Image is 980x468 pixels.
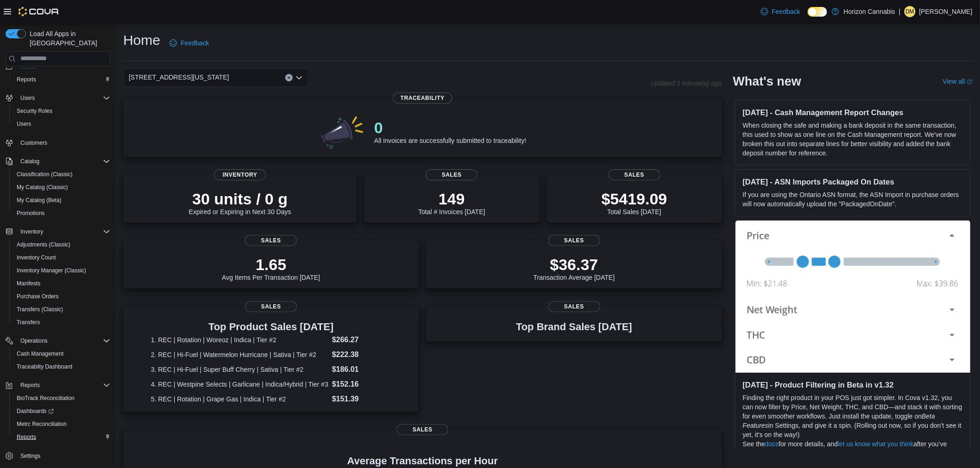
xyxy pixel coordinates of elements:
[9,251,114,264] button: Inventory Count
[20,452,40,460] span: Settings
[17,226,47,237] button: Inventory
[17,209,45,217] span: Promotions
[9,194,114,207] button: My Catalog (Beta)
[13,278,44,289] a: Manifests
[17,107,52,115] span: Security Roles
[2,334,114,347] button: Operations
[906,6,915,17] span: DM
[2,379,114,392] button: Reports
[838,440,913,448] a: let us know what you think
[9,360,114,373] button: Traceabilty Dashboard
[9,117,114,130] button: Users
[743,121,963,158] p: When closing the safe and making a bank deposit in the same transaction, this used to show as one...
[13,348,67,359] a: Cash Management
[2,449,114,462] button: Settings
[129,72,229,83] span: [STREET_ADDRESS][US_STATE]
[245,235,297,246] span: Sales
[332,379,391,390] dd: $152.16
[418,190,485,208] p: 149
[13,348,110,359] span: Cash Management
[13,74,110,85] span: Reports
[534,255,615,281] div: Transaction Average [DATE]
[17,450,110,462] span: Settings
[943,78,973,85] a: View allExternal link
[609,169,660,180] span: Sales
[13,105,56,117] a: Security Roles
[17,267,86,274] span: Inventory Manager (Classic)
[9,238,114,251] button: Adjustments (Classic)
[393,92,452,104] span: Traceability
[332,349,391,360] dd: $222.38
[13,74,40,85] a: Reports
[17,407,54,415] span: Dashboards
[332,364,391,375] dd: $186.01
[743,380,963,389] h3: [DATE] - Product Filtering in Beta in v1.32
[17,380,110,391] span: Reports
[13,431,40,443] a: Reports
[17,241,70,248] span: Adjustments (Classic)
[17,335,51,346] button: Operations
[17,76,36,83] span: Reports
[9,303,114,316] button: Transfers (Classic)
[13,239,110,250] span: Adjustments (Classic)
[13,406,110,417] span: Dashboards
[765,440,779,448] a: docs
[2,136,114,149] button: Customers
[418,190,485,216] div: Total # Invoices [DATE]
[151,394,328,404] dt: 5. REC | Rotation | Grape Gas | Indica | Tier #2
[17,450,44,462] a: Settings
[13,169,76,180] a: Classification (Classic)
[9,264,114,277] button: Inventory Manager (Classic)
[548,301,600,312] span: Sales
[808,7,827,17] input: Dark Mode
[131,456,715,467] h4: Average Transactions per Hour
[9,181,114,194] button: My Catalog (Classic)
[17,137,110,148] span: Customers
[151,380,328,389] dt: 4. REC | Westpine Selects | Garlicane | Indica/Hybrid | Tier #3
[2,225,114,238] button: Inventory
[17,226,110,237] span: Inventory
[9,105,114,117] button: Security Roles
[19,7,60,16] img: Cova
[516,321,632,333] h3: Top Brand Sales [DATE]
[17,254,56,261] span: Inventory Count
[534,255,615,274] p: $36.37
[13,118,110,129] span: Users
[295,74,303,81] button: Open list of options
[13,291,63,302] a: Purchase Orders
[17,306,63,313] span: Transfers (Classic)
[181,38,209,48] span: Feedback
[13,393,78,404] a: BioTrack Reconciliation
[17,280,40,287] span: Manifests
[9,418,114,431] button: Metrc Reconciliation
[13,208,49,219] a: Promotions
[905,6,916,17] div: Dallas Mitchell
[332,334,391,345] dd: $266.27
[17,293,59,300] span: Purchase Orders
[13,317,44,328] a: Transfers
[426,169,477,180] span: Sales
[222,255,320,281] div: Avg Items Per Transaction [DATE]
[13,265,110,276] span: Inventory Manager (Classic)
[285,74,293,81] button: Clear input
[17,184,68,191] span: My Catalog (Classic)
[13,361,110,372] span: Traceabilty Dashboard
[13,195,110,206] span: My Catalog (Beta)
[13,105,110,117] span: Security Roles
[20,139,47,147] span: Customers
[548,235,600,246] span: Sales
[13,252,110,263] span: Inventory Count
[9,290,114,303] button: Purchase Orders
[13,265,90,276] a: Inventory Manager (Classic)
[319,113,367,150] img: 0
[13,169,110,180] span: Classification (Classic)
[13,291,110,302] span: Purchase Orders
[17,120,31,128] span: Users
[743,393,963,439] p: Finding the right product in your POS just got simpler. In Cova v1.32, you can now filter by Pric...
[13,419,70,430] a: Metrc Reconciliation
[743,439,963,458] p: See the for more details, and after you’ve given it a try.
[757,2,804,21] a: Feedback
[9,347,114,360] button: Cash Management
[9,431,114,443] button: Reports
[13,406,57,417] a: Dashboards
